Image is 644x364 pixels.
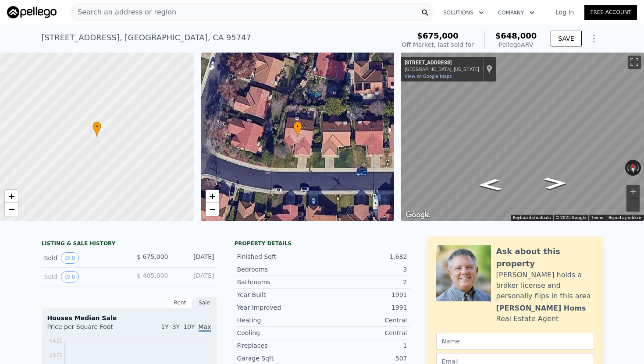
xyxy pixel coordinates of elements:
img: Pellego [7,6,57,18]
div: Rent [168,297,192,308]
button: Zoom out [626,198,640,212]
span: © 2025 Google [556,215,586,220]
div: Property details [235,240,410,247]
div: Year Built [237,290,322,299]
div: [DATE] [175,271,214,283]
div: 1991 [322,303,407,312]
a: Zoom out [206,203,219,216]
div: Street View [401,53,644,221]
span: • [293,123,302,131]
div: 1991 [322,290,407,299]
button: View historical data [61,271,79,283]
a: Zoom in [5,190,18,203]
button: Solutions [436,5,491,21]
button: Company [491,5,541,21]
div: Finished Sqft [237,252,322,261]
span: 10Y [183,323,195,330]
div: Price per Square Foot [47,322,129,336]
path: Go West, Penhurst Way [468,176,512,194]
div: [PERSON_NAME] holds a broker license and personally flips in this area [496,270,594,301]
a: Free Account [584,5,637,20]
div: Bedrooms [237,265,322,274]
div: Central [322,316,407,325]
div: 2 [322,278,407,286]
span: Search an address or region [71,7,176,18]
a: Report a problem [608,215,641,220]
div: Off Market, last sold for [402,40,474,49]
div: Houses Median Sale [47,314,211,322]
div: 1 [322,341,407,350]
div: [PERSON_NAME] Homs [496,303,586,314]
div: Map [401,53,644,221]
span: 3Y [172,323,180,330]
a: Open this area in Google Maps (opens a new window) [403,209,432,221]
span: $675,000 [417,31,459,40]
div: Sale [192,297,217,308]
div: Cooling [237,329,322,337]
div: Sold [44,252,122,264]
div: [STREET_ADDRESS] [405,60,479,67]
div: 1,682 [322,252,407,261]
tspan: $371 [49,352,63,358]
div: [GEOGRAPHIC_DATA], [US_STATE] [405,67,479,72]
a: Log In [545,8,584,17]
div: • [93,121,101,137]
div: Fireplaces [237,341,322,350]
span: • [93,123,101,131]
span: $648,000 [495,31,537,40]
div: 3 [322,265,407,274]
div: 507 [322,354,407,363]
button: Rotate counterclockwise [625,160,630,176]
div: LISTING & SALE HISTORY [42,240,217,249]
tspan: $421 [49,338,63,344]
button: View historical data [61,252,79,264]
button: Reset the view [629,160,637,176]
div: Heating [237,316,322,325]
a: Zoom out [5,203,18,216]
img: Google [403,209,432,221]
a: Terms [591,215,603,220]
button: Zoom in [626,185,640,198]
div: Pellego ARV [495,40,537,49]
button: SAVE [551,31,581,46]
span: − [209,204,215,215]
span: Max [199,323,211,332]
div: Sold [44,271,122,283]
span: + [9,191,14,201]
div: [DATE] [175,252,214,264]
div: Real Estate Agent [496,314,559,324]
div: [STREET_ADDRESS] , [GEOGRAPHIC_DATA] , CA 95747 [42,32,252,44]
a: Show location on map [486,64,492,74]
div: Bathrooms [237,278,322,286]
div: Ask about this property [496,245,594,270]
button: Show Options [585,30,603,47]
button: Keyboard shortcuts [513,215,551,221]
span: $ 405,000 [137,272,168,279]
span: $ 675,000 [137,253,168,260]
a: Zoom in [206,190,219,203]
button: Toggle fullscreen view [628,56,641,69]
div: • [293,121,302,137]
span: 1Y [161,323,168,330]
input: Name [436,333,594,350]
a: View on Google Maps [405,74,452,79]
div: Year Improved [237,303,322,312]
button: Rotate clockwise [637,160,641,176]
div: Central [322,329,407,337]
path: Go East, Penhurst Way [534,175,577,192]
span: − [9,204,14,215]
span: + [209,191,215,201]
div: Garage Sqft [237,354,322,363]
